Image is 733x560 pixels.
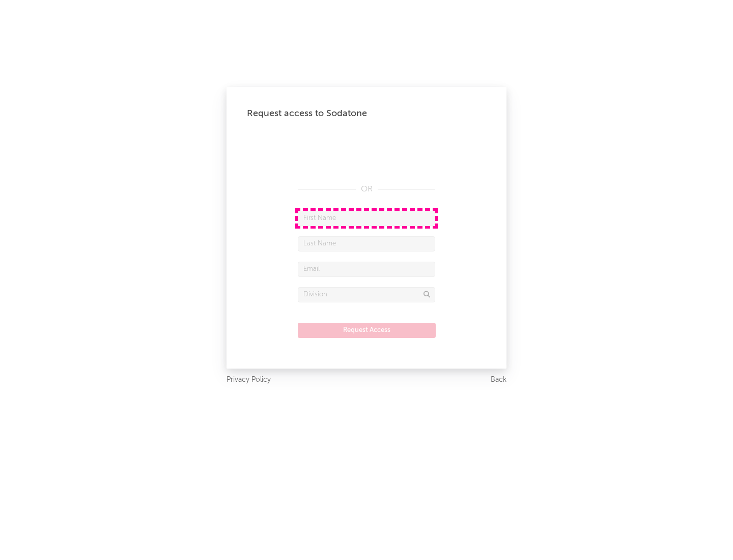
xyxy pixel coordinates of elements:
[298,262,435,277] input: Email
[298,183,435,195] div: OR
[491,374,506,386] a: Back
[247,107,486,120] div: Request access to Sodatone
[298,287,435,302] input: Division
[298,211,435,226] input: First Name
[298,323,436,338] button: Request Access
[227,374,271,386] a: Privacy Policy
[298,236,435,251] input: Last Name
